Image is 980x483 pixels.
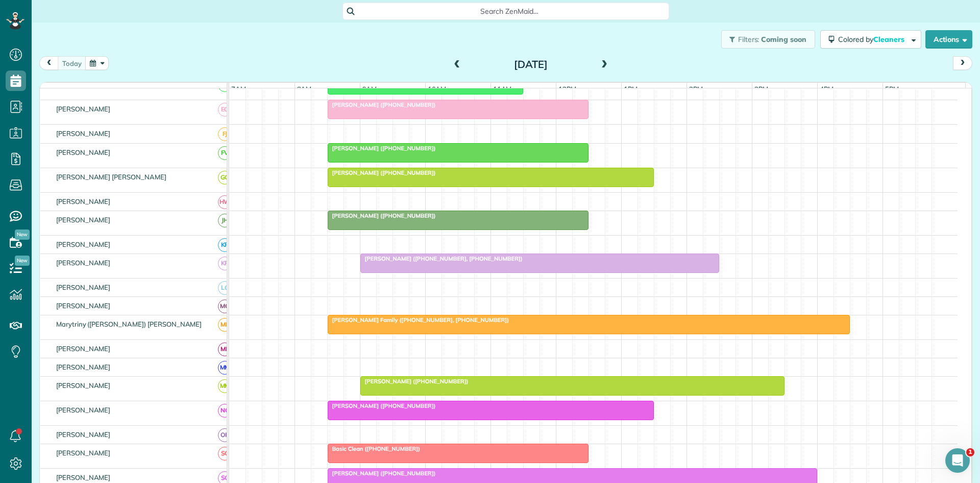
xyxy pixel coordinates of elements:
span: [PERSON_NAME] [54,240,113,248]
span: 11am [491,85,514,93]
span: [PERSON_NAME] ([PHONE_NUMBER]) [327,470,436,477]
span: SC [218,447,232,461]
span: 2pm [687,85,705,93]
span: [PERSON_NAME] [54,283,113,291]
span: 10am [426,85,449,93]
span: [PERSON_NAME] [PERSON_NAME] [54,173,168,181]
span: ME [218,318,232,332]
span: FJ [218,127,232,141]
span: MM [218,379,232,393]
span: FV [218,146,232,160]
span: GG [218,171,232,185]
button: Colored byCleaners [820,30,921,49]
span: [PERSON_NAME] [54,430,113,439]
span: [PERSON_NAME] ([PHONE_NUMBER]) [360,378,469,385]
span: OR [218,428,232,442]
span: MM [218,361,232,375]
span: [PERSON_NAME] [54,259,113,267]
span: [PERSON_NAME] ([PHONE_NUMBER]) [327,145,436,152]
span: [PERSON_NAME] [54,302,113,310]
span: [PERSON_NAME] [54,216,113,224]
span: HW [218,195,232,209]
span: Colored by [838,35,908,44]
span: 5pm [883,85,901,93]
button: today [58,56,86,70]
span: 9am [360,85,379,93]
span: 8am [295,85,314,93]
span: MG [218,300,232,313]
span: [PERSON_NAME] [54,344,113,353]
span: [PERSON_NAME] [54,129,113,137]
span: ML [218,342,232,356]
span: [PERSON_NAME] Family ([PHONE_NUMBER], [PHONE_NUMBER]) [327,316,510,324]
span: 4pm [818,85,836,93]
span: Filters: [738,35,759,44]
span: JH [218,214,232,227]
span: 1pm [622,85,640,93]
span: 3pm [752,85,770,93]
h2: [DATE] [467,59,595,70]
button: Actions [925,30,972,49]
span: [PERSON_NAME] [54,197,113,205]
span: [PERSON_NAME] [54,381,113,389]
span: KR [218,257,232,270]
span: [PERSON_NAME] [54,105,113,113]
span: Coming soon [761,35,807,44]
span: [PERSON_NAME] ([PHONE_NUMBER]) [327,101,436,108]
button: next [953,56,972,70]
span: 12pm [556,85,578,93]
span: LC [218,281,232,295]
span: [PERSON_NAME] [54,406,113,414]
span: 1 [966,448,974,456]
span: Cleaners [873,35,906,44]
button: prev [39,56,59,70]
span: [PERSON_NAME] ([PHONE_NUMBER]) [327,212,436,219]
span: KR [218,238,232,252]
span: New [15,229,30,240]
span: [PERSON_NAME] ([PHONE_NUMBER]) [327,402,436,409]
span: EG [218,103,232,117]
span: [PERSON_NAME] [54,148,113,156]
span: [PERSON_NAME] [54,449,113,457]
span: Marytriny ([PERSON_NAME]) [PERSON_NAME] [54,320,204,328]
span: Basic Clean ([PHONE_NUMBER]) [327,445,421,452]
span: NC [218,404,232,418]
span: [PERSON_NAME] [54,363,113,371]
span: [PERSON_NAME] ([PHONE_NUMBER], [PHONE_NUMBER]) [360,255,523,262]
span: [PERSON_NAME] [54,473,113,481]
iframe: Intercom live chat [945,448,970,473]
span: 7am [229,85,248,93]
span: New [15,256,30,266]
span: [PERSON_NAME] ([PHONE_NUMBER]) [327,169,436,176]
